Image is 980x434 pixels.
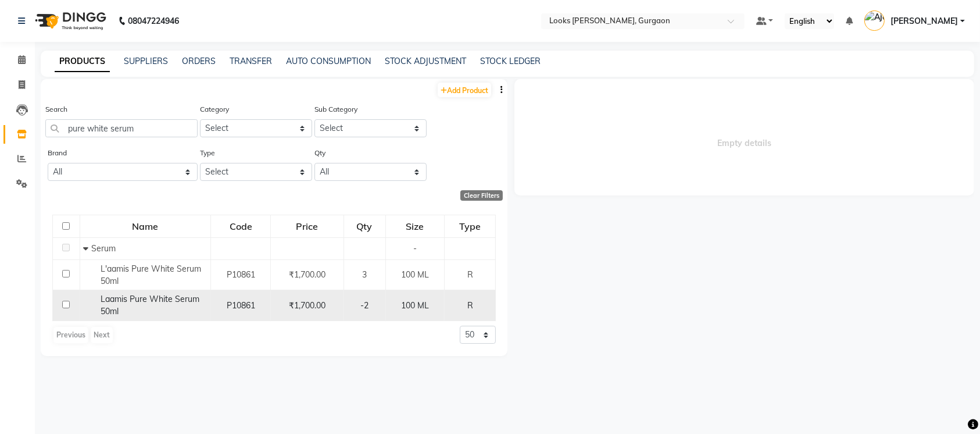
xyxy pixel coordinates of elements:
label: Search [45,104,67,115]
span: R [467,300,473,311]
label: Qty [314,148,326,158]
span: R [467,269,473,280]
span: - [413,243,417,254]
span: ₹1,700.00 [289,269,326,280]
div: Name [81,216,210,237]
div: Qty [345,216,385,237]
div: Price [271,216,342,237]
span: L'aamis Pure White Serum 50ml [101,264,201,286]
div: Clear Filters [460,190,503,201]
a: STOCK ADJUSTMENT [385,56,466,66]
b: 08047224946 [128,5,179,37]
span: 100 ML [401,300,429,311]
a: STOCK LEDGER [480,56,541,66]
span: [PERSON_NAME] [890,15,958,27]
a: Add Product [438,83,491,97]
span: -2 [360,300,369,311]
span: P10861 [227,269,255,280]
img: Ajay Choudhary [864,10,885,31]
label: Category [200,104,229,115]
span: Laamis Pure White Serum 50ml [101,294,199,316]
a: SUPPLIERS [124,56,168,66]
a: PRODUCTS [55,51,110,72]
span: Empty details [514,79,974,195]
img: logo [30,5,109,37]
span: Collapse Row [83,243,91,254]
div: Type [445,216,495,237]
span: Serum [91,243,116,254]
a: ORDERS [182,56,216,66]
a: AUTO CONSUMPTION [286,56,371,66]
span: 3 [362,269,367,280]
div: Code [212,216,270,237]
label: Sub Category [314,104,357,115]
span: 100 ML [401,269,429,280]
input: Search by product name or code [45,119,198,137]
label: Brand [48,148,67,158]
span: P10861 [227,300,255,311]
a: TRANSFER [230,56,272,66]
label: Type [200,148,215,158]
div: Size [387,216,444,237]
span: ₹1,700.00 [289,300,326,311]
